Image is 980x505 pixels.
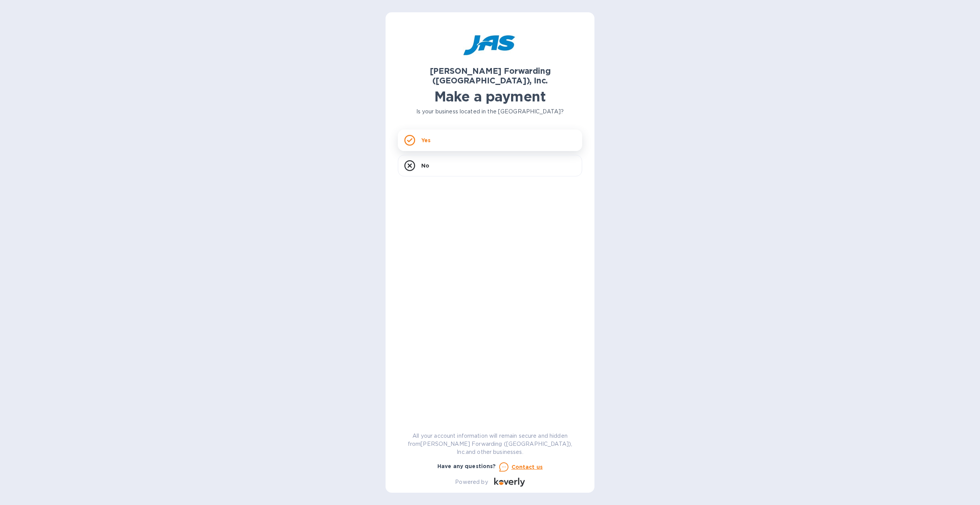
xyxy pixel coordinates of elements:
[455,478,488,486] p: Powered by
[421,162,429,169] p: No
[398,88,582,105] h1: Make a payment
[421,136,430,144] p: Yes
[430,66,551,85] b: [PERSON_NAME] Forwarding ([GEOGRAPHIC_DATA]), Inc.
[437,463,496,469] b: Have any questions?
[398,108,582,116] p: Is your business located in the [GEOGRAPHIC_DATA]?
[398,432,582,456] p: All your account information will remain secure and hidden from [PERSON_NAME] Forwarding ([GEOGRA...
[512,464,543,470] u: Contact us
